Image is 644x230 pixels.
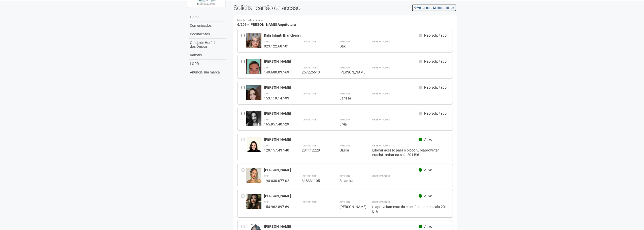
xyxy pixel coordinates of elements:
[302,148,327,152] div: 284412228
[189,21,226,30] a: Comunicados
[246,194,261,214] img: user.jpg
[264,66,269,69] strong: CPF
[302,92,317,95] strong: Identidade
[340,92,350,95] strong: Apelido
[264,144,269,147] strong: CPF
[372,201,390,203] strong: Observações
[264,96,289,100] div: 153.119.147-93
[302,144,317,147] strong: Identidade
[264,122,289,126] div: 165.957.407-29
[340,201,350,203] strong: Apelido
[264,92,269,95] strong: CPF
[237,19,453,22] small: Membros da unidade
[246,137,261,156] img: user.jpg
[340,66,350,69] strong: Apelido
[424,194,432,198] span: Ativo
[264,40,269,43] strong: CPF
[189,39,226,51] a: Grade de Horários dos Ônibus
[189,30,226,39] a: Documentos
[246,33,261,56] img: user.jpg
[412,4,457,12] a: Voltar para Minha Unidade
[340,44,360,48] div: Daki
[246,59,261,86] img: user.jpg
[372,144,390,147] strong: Observações
[302,201,317,203] strong: Identidade
[264,70,289,74] div: 140.680.037-69
[340,96,360,100] div: Larissa
[340,144,350,147] strong: Apelido
[340,178,360,183] div: Sulamita
[340,205,360,209] div: [PERSON_NAME]
[424,111,447,115] span: Não solicitado
[372,118,390,121] strong: Observações
[424,85,447,89] span: Não solicitado
[264,85,419,90] div: [PERSON_NAME]
[264,194,419,198] div: [PERSON_NAME]
[340,118,350,121] strong: Apelido
[302,118,317,121] strong: Identidade
[340,175,350,177] strong: Apelido
[424,168,432,172] span: Ativo
[302,40,317,43] strong: Identidade
[424,33,447,37] span: Não solicitado
[264,111,419,116] div: [PERSON_NAME]
[302,70,327,74] div: 257226613
[424,224,432,228] span: Ativo
[340,70,360,74] div: [PERSON_NAME]
[372,92,390,95] strong: Observações
[246,85,261,118] img: user.jpg
[264,118,269,121] strong: CPF
[264,148,289,152] div: 120.157.437-40
[372,66,390,69] strong: Observações
[264,205,289,209] div: 154.962.897-69
[264,44,289,48] div: 023.122.687-01
[340,40,350,43] strong: Apelido
[372,175,390,177] strong: Observações
[241,168,246,183] div: Entre em contato com a Aministração para solicitar o cancelamento ou 2a via
[237,19,453,27] h4: 6/201 - [PERSON_NAME] Arquitetura
[189,13,226,21] a: Home
[424,137,432,141] span: Ativo
[372,40,390,43] strong: Observações
[264,178,289,183] div: 194.030.077-02
[264,224,419,229] div: [PERSON_NAME]
[264,33,419,38] div: Daki Infanti Bianchessi
[233,4,457,12] h2: Solicitar cartão de acesso
[189,51,226,60] a: Ramais
[264,175,269,177] strong: CPF
[372,148,449,157] div: Liberar acesso para o bloco 5. reaproveitar crachá. retirar na sala 201 Bl6
[372,205,449,214] div: reaproveitamento do crachá. retirar na sala 201 Bl 6
[302,178,327,183] div: 318331105
[264,59,419,64] div: [PERSON_NAME]
[241,194,246,214] div: Entre em contato com a Aministração para solicitar o cancelamento ou 2a via
[246,111,261,133] img: user.jpg
[246,168,261,188] img: user.jpg
[302,66,317,69] strong: Identidade
[189,60,226,68] a: LGPD
[264,137,419,142] div: [PERSON_NAME]
[189,68,226,76] a: Anuncie sua marca
[424,59,447,63] span: Não solicitado
[264,201,269,203] strong: CPF
[302,175,317,177] strong: Identidade
[241,137,246,157] div: Entre em contato com a Aministração para solicitar o cancelamento ou 2a via
[340,148,360,152] div: Giullia
[340,122,360,126] div: Lívia
[264,168,419,172] div: [PERSON_NAME]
